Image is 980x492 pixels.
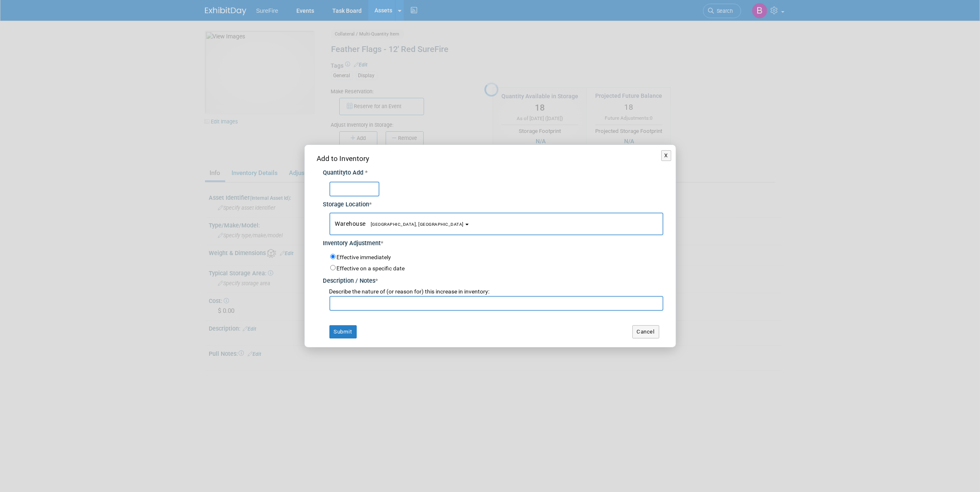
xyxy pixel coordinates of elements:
div: Quantity [323,169,663,177]
div: Description / Notes [323,273,663,286]
span: to Add [346,169,364,176]
div: Inventory Adjustment [323,235,663,248]
span: Describe the nature of (or reason for) this increase in inventory: [329,288,490,295]
label: Effective on a specific date [337,265,405,272]
span: Warehouse [335,220,464,227]
span: [GEOGRAPHIC_DATA], [GEOGRAPHIC_DATA] [366,222,464,227]
button: Warehouse[GEOGRAPHIC_DATA], [GEOGRAPHIC_DATA] [329,213,663,235]
button: Cancel [632,325,659,338]
span: Add to Inventory [317,154,370,163]
button: Submit [329,325,357,338]
button: X [661,150,672,161]
label: Effective immediately [337,253,391,262]
div: Storage Location [323,196,663,209]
